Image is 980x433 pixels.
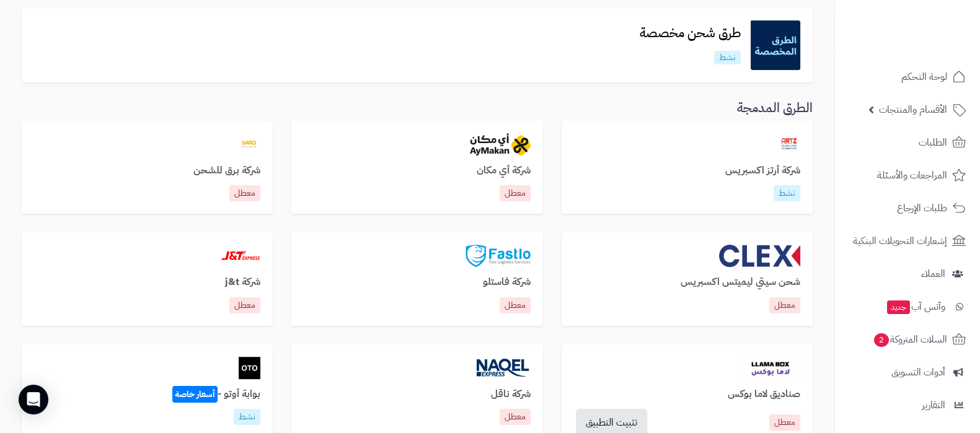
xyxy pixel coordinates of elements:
[34,165,260,177] h3: شركة برق للشحن
[897,199,947,217] span: طلبات الإرجاع
[172,386,218,403] span: أسعار خاصة
[891,364,945,381] span: أدوات التسويق
[630,26,751,64] a: طرق شحن مخصصةنشط
[574,389,800,400] a: صناديق لاما بوكس
[34,389,260,400] h3: بوابة أوتو -
[304,165,530,177] h3: شركة أي مكان
[922,396,945,414] span: التقارير
[714,51,741,64] p: نشط
[842,259,973,289] a: العملاء
[500,297,531,313] p: معطل
[874,333,889,347] span: 2
[769,414,800,431] a: معطل
[919,134,947,151] span: الطلبات
[842,160,973,190] a: المراجعات والأسئلة
[877,167,947,184] span: المراجعات والأسئلة
[842,193,973,223] a: طلبات الإرجاع
[500,185,531,201] p: معطل
[774,185,800,201] p: نشط
[921,265,945,282] span: العملاء
[291,232,542,326] a: fastloشركة فاستلومعطل
[842,357,973,387] a: أدوات التسويق
[896,33,968,59] img: logo-2.png
[574,277,800,288] h3: شحن سيتي ليميتس اكسبريس
[34,277,260,288] h3: شركة j&t
[238,133,260,155] img: barq
[778,133,800,155] img: artzexpress
[574,357,800,379] a: llamabox
[291,121,542,214] a: aymakanشركة أي مكانمعطل
[719,245,800,267] img: clex
[842,226,973,256] a: إشعارات التحويلات البنكية
[741,357,800,379] img: llamabox
[239,357,261,379] img: oto
[887,300,910,314] span: جديد
[22,121,273,214] a: barqشركة برق للشحنمعطل
[769,297,800,313] p: معطل
[842,292,973,321] a: وآتس آبجديد
[466,245,530,267] img: fastlo
[500,409,531,425] p: معطل
[304,277,530,288] h3: شركة فاستلو
[22,232,273,326] a: jtشركة j&tمعطل
[842,390,973,420] a: التقارير
[470,133,531,155] img: aymakan
[886,298,945,315] span: وآتس آب
[630,26,751,40] h3: طرق شحن مخصصة
[842,325,973,354] a: السلات المتروكة2
[19,385,48,414] div: Open Intercom Messenger
[562,121,813,214] a: artzexpressشركة أرتز اكسبريسنشط
[234,409,260,425] p: نشط
[22,101,813,115] h3: الطرق المدمجة
[475,357,531,379] img: naqel
[873,331,947,348] span: السلات المتروكة
[562,232,813,326] a: clexشحن سيتي ليميتس اكسبريسمعطل
[574,165,800,177] h3: شركة أرتز اكسبريس
[842,128,973,157] a: الطلبات
[901,68,947,85] span: لوحة التحكم
[229,185,260,201] p: معطل
[304,389,530,400] h3: شركة ناقل
[879,101,947,118] span: الأقسام والمنتجات
[853,232,947,250] span: إشعارات التحويلات البنكية
[221,245,260,267] img: jt
[229,297,260,313] p: معطل
[842,62,973,92] a: لوحة التحكم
